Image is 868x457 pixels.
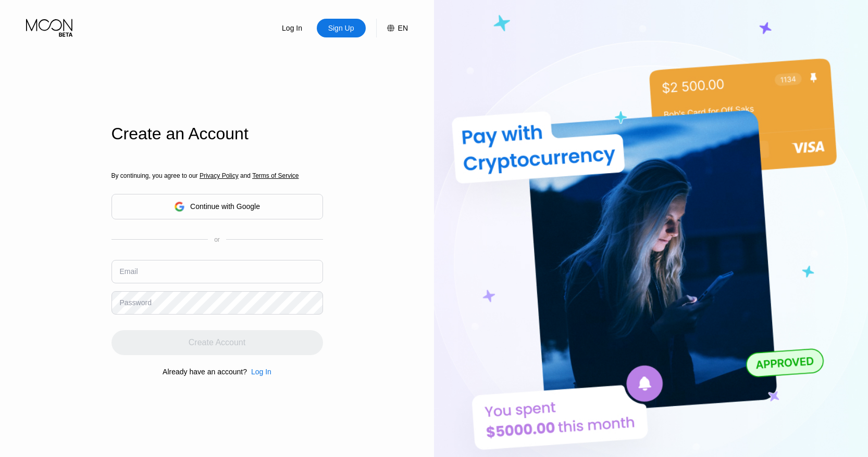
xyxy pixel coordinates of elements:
[252,172,299,179] span: Terms of Service
[268,19,317,37] div: Log In
[251,368,271,376] div: Log In
[190,202,260,211] div: Continue with Google
[111,172,323,179] div: By continuing, you agree to our
[214,236,220,243] div: or
[200,172,239,179] span: Privacy Policy
[120,267,138,276] div: Email
[163,368,247,376] div: Already have an account?
[111,124,323,143] div: Create an Account
[281,23,303,33] div: Log In
[239,172,253,179] span: and
[111,194,323,219] div: Continue with Google
[376,19,408,37] div: EN
[317,19,366,37] div: Sign Up
[327,23,355,33] div: Sign Up
[247,368,271,376] div: Log In
[120,298,152,307] div: Password
[398,24,408,32] div: EN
